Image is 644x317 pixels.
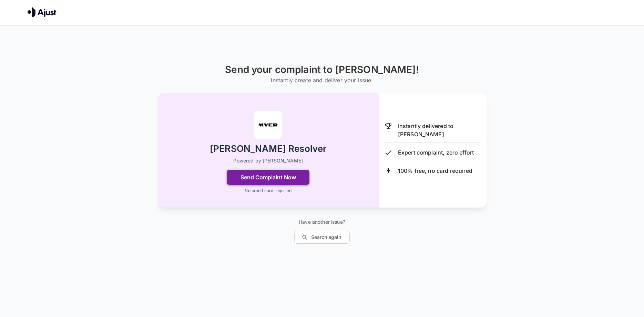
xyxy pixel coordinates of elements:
button: Search again [294,231,350,244]
img: Ajust [28,7,57,17]
p: Have another issue? [294,219,350,225]
p: 100% free, no card required [398,167,472,175]
h2: [PERSON_NAME] Resolver [210,143,326,155]
h6: Instantly create and deliver your issue. [225,75,419,85]
p: Powered by [PERSON_NAME] [233,157,303,164]
p: Expert complaint, zero effort [398,148,474,157]
p: Instantly delivered to [PERSON_NAME] [398,122,481,138]
h1: Send your complaint to [PERSON_NAME]! [225,64,419,75]
p: No credit card required [245,188,291,194]
button: Send Complaint Now [227,170,309,185]
img: Myer [254,111,282,139]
